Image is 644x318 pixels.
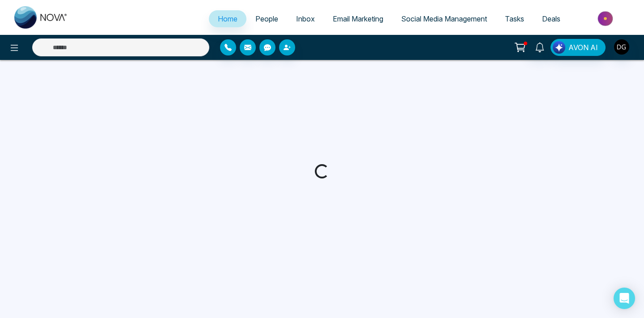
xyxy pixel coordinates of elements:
span: Social Media Management [401,14,487,23]
span: Deals [542,14,560,23]
img: Nova CRM Logo [14,6,68,29]
a: Email Marketing [324,10,392,27]
span: People [255,14,278,23]
a: Inbox [287,10,324,27]
button: AVON AI [551,39,606,56]
span: Inbox [296,14,315,23]
span: AVON AI [568,42,598,53]
img: Market-place.gif [574,8,639,29]
span: Email Marketing [333,14,383,23]
span: Home [218,14,237,23]
a: Social Media Management [392,10,496,27]
div: Open Intercom Messenger [614,288,635,309]
a: Deals [533,10,569,27]
span: Tasks [505,14,524,23]
img: Lead Flow [553,41,565,54]
a: Tasks [496,10,533,27]
a: People [246,10,287,27]
a: Home [209,10,246,27]
img: User Avatar [614,39,629,55]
